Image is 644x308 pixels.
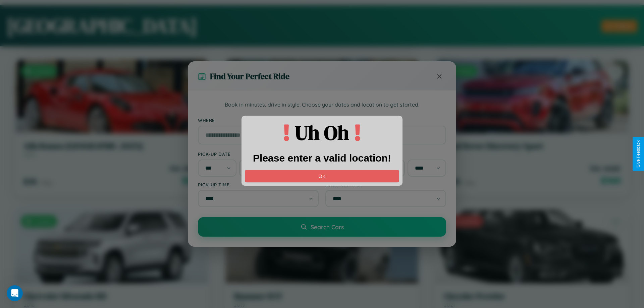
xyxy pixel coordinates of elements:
[311,223,344,231] span: Search Cars
[325,182,446,187] label: Drop-off Time
[198,101,446,109] p: Book in minutes, drive in style. Choose your dates and location to get started.
[210,71,289,82] h3: Find Your Perfect Ride
[325,151,446,157] label: Drop-off Date
[198,117,446,123] label: Where
[198,182,319,187] label: Pick-up Time
[198,151,319,157] label: Pick-up Date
